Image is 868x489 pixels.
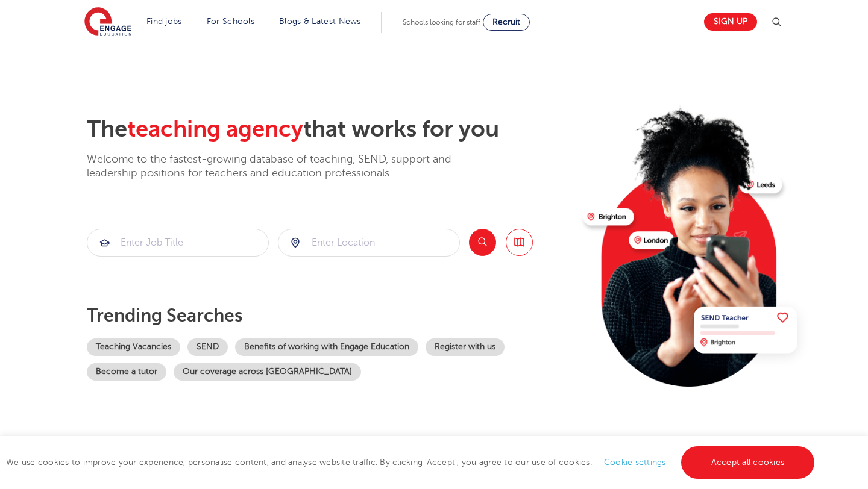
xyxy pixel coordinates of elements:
a: For Schools [207,17,254,26]
input: Submit [87,229,268,256]
h2: The that works for you [87,116,573,143]
span: Schools looking for staff [403,18,480,26]
a: Teaching Vacancies [87,338,180,356]
a: SEND [187,338,228,356]
a: Recruit [483,14,530,31]
a: Become a tutor [87,363,166,381]
a: Sign up [704,13,757,31]
div: Submit [87,229,269,257]
a: Benefits of working with Engage Education [235,338,418,356]
span: Recruit [492,17,520,26]
p: Welcome to the fastest-growing database of teaching, SEND, support and leadership positions for t... [87,152,485,181]
a: Our coverage across [GEOGRAPHIC_DATA] [174,363,361,381]
a: Cookie settings [604,458,666,467]
button: Search [469,229,496,256]
span: teaching agency [127,116,303,142]
p: Trending searches [87,305,573,326]
span: We use cookies to improve your experience, personalise content, and analyse website traffic. By c... [6,458,817,467]
a: Accept all cookies [681,446,815,479]
a: Register with us [426,338,505,356]
a: Blogs & Latest News [279,17,361,26]
input: Submit [278,229,459,256]
a: Find jobs [146,17,182,26]
div: Submit [278,229,460,257]
img: Engage Education [84,7,131,37]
